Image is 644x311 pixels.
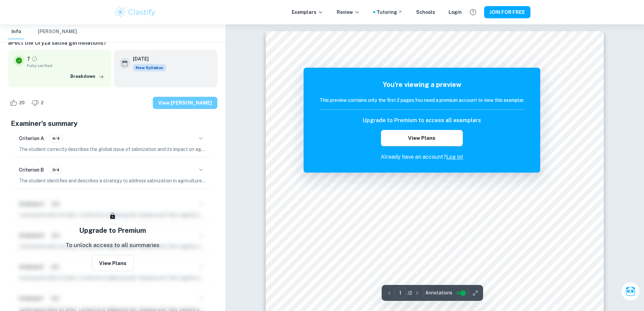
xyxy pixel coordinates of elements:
[319,80,524,90] h5: You're viewing a preview
[16,99,28,106] span: 20
[416,8,435,16] a: Schools
[621,282,640,301] button: Ask Clai
[66,241,160,250] p: To unlock access to all summaries
[114,5,157,19] img: Clastify logo
[133,64,166,71] div: Starting from the May 2026 session, the ESS IA requirements have changed. We created this exempla...
[425,289,452,296] span: Annotations
[8,97,28,108] div: Like
[8,24,24,39] button: Info
[19,166,44,174] h6: Criterion B
[292,8,323,16] p: Exemplars
[449,8,462,16] a: Login
[133,64,166,71] span: New Syllabus
[50,167,62,173] span: 3/4
[484,6,530,18] button: JOIN FOR FREE
[92,255,134,271] button: View Plans
[377,8,403,16] a: Tutoring
[363,116,481,125] h6: Upgrade to Premium to access all exemplars
[408,289,412,297] p: / 2
[319,153,524,161] p: Already have an account?
[30,97,47,108] div: Dislike
[37,99,47,106] span: 2
[27,55,30,63] p: 7
[27,63,106,69] span: Fully verified
[319,96,524,104] h6: This preview contains only the first 2 pages. You need a premium account to view this exemplar.
[50,135,62,141] span: 4/4
[153,97,217,109] button: View [PERSON_NAME]
[11,118,215,129] h5: Examiner's summary
[19,177,207,184] p: The student identifies and describes a strategy to address salinization in agriculture through th...
[38,24,77,39] button: [PERSON_NAME]
[381,130,463,146] button: View Plans
[446,154,463,160] a: Log in!
[19,135,44,142] h6: Criterion A
[337,8,360,16] p: Review
[133,55,161,63] h6: [DATE]
[69,71,106,82] button: Breakdown
[31,56,38,62] a: Grade fully verified
[79,225,146,236] h5: Upgrade to Premium
[467,6,479,18] button: Help and Feedback
[19,146,207,153] p: The student correctly describes the global issue of salinization and its impact on agriculture, p...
